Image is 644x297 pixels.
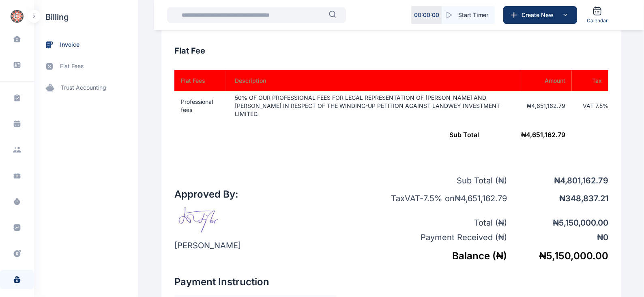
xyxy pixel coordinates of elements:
[60,41,79,49] span: invoice
[174,275,391,288] h2: Payment Instruction
[507,250,608,263] h5: ₦ 5,150,000.00
[507,232,608,243] p: ₦ 0
[225,70,520,91] th: Description
[365,193,507,204] p: Tax VAT - 7.5 % on ₦ 4,651,162.79
[61,84,106,92] span: trust accounting
[458,11,488,19] span: Start Timer
[449,131,479,139] span: Sub Total
[584,3,611,27] a: Calendar
[572,91,608,121] td: VAT 7.5 %
[174,121,572,149] td: ₦ 4,651,162.79
[520,70,572,91] th: Amount
[518,11,560,19] span: Create New
[34,34,138,56] a: invoice
[174,91,225,121] td: Professional fees
[507,175,608,186] p: ₦ 4,801,162.79
[414,11,439,19] p: 00 : 00 : 00
[520,91,572,121] td: ₦4,651,162.79
[365,232,507,243] p: Payment Received ( ₦ )
[174,240,241,251] p: [PERSON_NAME]
[365,217,507,228] p: Total ( ₦ )
[587,17,608,24] span: Calendar
[174,207,226,233] img: signature
[507,217,608,228] p: ₦ 5,150,000.00
[34,56,138,77] a: flat fees
[365,175,507,186] p: Sub Total ( ₦ )
[60,62,84,71] span: flat fees
[174,70,225,91] th: Flat Fees
[507,193,608,204] p: ₦ 348,837.21
[442,6,495,24] button: Start Timer
[365,250,507,263] h5: Balance ( ₦ )
[34,77,138,99] a: trust accounting
[572,70,608,91] th: Tax
[225,91,520,121] td: 50% OF OUR PROFESSIONAL FEES FOR LEGAL REPRESENTATION OF [PERSON_NAME] AND [PERSON_NAME] IN RESPE...
[174,188,241,201] h2: Approved By:
[503,6,577,24] button: Create New
[174,44,608,57] h3: Flat Fee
